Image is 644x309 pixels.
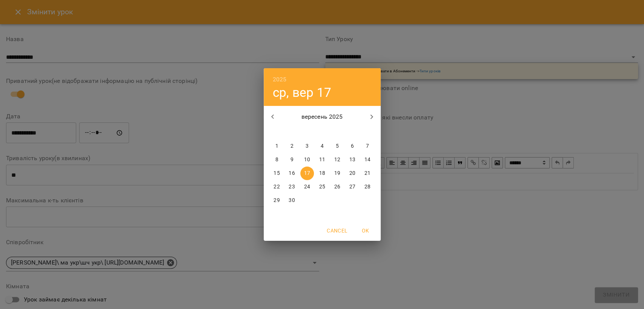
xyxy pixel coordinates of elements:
button: 15 [270,167,284,180]
p: 11 [319,156,325,164]
p: 23 [289,183,295,191]
span: сб [346,128,359,136]
span: чт [315,128,329,136]
p: 13 [349,156,355,164]
p: 1 [275,142,278,150]
p: 19 [334,170,340,177]
p: 3 [305,142,308,150]
button: 13 [346,153,359,167]
button: 22 [270,180,284,194]
button: 28 [361,180,374,194]
p: 22 [274,183,280,191]
button: OK [354,224,378,237]
p: 14 [364,156,370,164]
p: 15 [274,170,280,177]
span: вт [285,128,299,136]
span: ср [300,128,314,136]
p: 16 [289,170,295,177]
button: 9 [285,153,299,167]
span: нд [361,128,374,136]
button: 5 [330,139,344,153]
button: 26 [330,180,344,194]
button: 24 [300,180,314,194]
p: вересень 2025 [281,112,363,121]
button: 6 [346,139,359,153]
p: 21 [364,170,370,177]
button: 14 [361,153,374,167]
span: пт [330,128,344,136]
button: 2 [285,139,299,153]
p: 6 [350,142,354,150]
button: 10 [300,153,314,167]
p: 7 [366,142,369,150]
button: 20 [346,167,359,180]
p: 18 [319,170,325,177]
p: 26 [334,183,340,191]
p: 28 [364,183,370,191]
p: 29 [274,197,280,204]
button: 29 [270,194,284,207]
p: 5 [335,142,338,150]
span: пн [270,128,284,136]
p: 24 [304,183,310,191]
button: 3 [300,139,314,153]
button: Cancel [324,224,350,237]
button: 18 [315,167,329,180]
p: 30 [289,197,295,204]
p: 9 [290,156,293,164]
span: Cancel [327,226,347,235]
p: 4 [320,142,323,150]
button: 30 [285,194,299,207]
button: 19 [330,167,344,180]
p: 20 [349,170,355,177]
p: 25 [319,183,325,191]
p: 10 [304,156,310,164]
p: 8 [275,156,278,164]
button: 21 [361,167,374,180]
p: 12 [334,156,340,164]
button: 25 [315,180,329,194]
button: 11 [315,153,329,167]
button: 2025 [273,74,287,85]
button: 7 [361,139,374,153]
p: 27 [349,183,355,191]
button: 12 [330,153,344,167]
p: 17 [304,170,310,177]
p: 2 [290,142,293,150]
button: 27 [346,180,359,194]
button: ср, вер 17 [273,85,331,100]
button: 23 [285,180,299,194]
button: 16 [285,167,299,180]
button: 17 [300,167,314,180]
span: OK [357,226,375,235]
button: 1 [270,139,284,153]
button: 8 [270,153,284,167]
button: 4 [315,139,329,153]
